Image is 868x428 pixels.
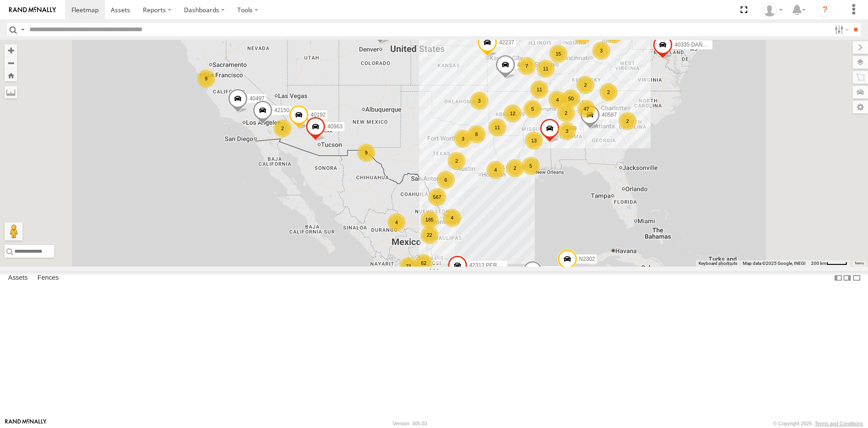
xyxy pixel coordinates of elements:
div: 2 [274,119,292,137]
div: 2 [576,76,594,94]
span: 42150 [274,108,289,114]
div: 3 [592,42,610,60]
div: 71 [400,257,418,275]
div: 11 [537,60,555,78]
label: Measure [5,86,17,99]
div: 567 [428,188,446,206]
span: 42313 PERDIDO [469,262,510,268]
div: 12 [504,104,522,122]
label: Search Query [19,23,26,36]
div: 9 [197,70,215,88]
label: Hide Summary Table [852,271,861,284]
span: 40817 [517,61,532,68]
span: N2302 [579,256,595,262]
span: 200 km [811,261,826,266]
div: 15 [549,45,567,63]
div: 5 [522,157,540,175]
button: Zoom out [5,56,17,69]
a: Terms [854,262,864,265]
label: Map Settings [853,101,868,113]
div: 2 [448,152,466,170]
span: 40192 [311,112,325,118]
span: Map data ©2025 Google, INEGI [743,261,806,266]
label: Dock Summary Table to the Left [834,271,843,284]
div: 22 [420,226,439,244]
div: 50 [562,89,580,108]
div: 4 [443,209,461,227]
div: 3 [558,122,576,140]
div: 11 [530,80,548,99]
label: Search Filter Options [831,23,850,36]
div: 5 [524,100,542,118]
div: 9 [357,144,375,162]
div: 3 [470,92,488,110]
div: 4 [486,161,505,179]
button: Keyboard shortcuts [698,260,737,267]
div: 2 [506,159,524,177]
div: 6 [437,171,455,189]
div: 11 [488,118,506,136]
div: 4 [387,213,406,231]
div: 13 [525,132,543,150]
button: Drag Pegman onto the map to open Street View [5,222,23,240]
button: Map Scale: 200 km per 42 pixels [808,260,850,267]
div: 7 [518,57,536,75]
i: ? [818,3,832,17]
div: © Copyright 2025 - [773,421,863,426]
div: 62 [415,254,433,272]
span: 40308 [561,125,576,132]
label: Fences [33,272,63,284]
div: 8 [467,125,486,143]
span: 40335 DAÑADO [675,42,714,48]
label: Dock Summary Table to the Right [843,271,852,284]
div: Juan Lopez [759,3,786,17]
span: 40587 [602,112,617,118]
label: Assets [4,272,32,284]
div: 2 [618,112,637,130]
a: Visit our Website [5,419,47,428]
span: 40497 [250,95,264,102]
span: 40963 [327,123,342,130]
div: 2 [599,83,618,101]
button: Zoom in [5,44,17,56]
div: 185 [420,211,439,229]
div: 3 [454,130,472,148]
span: 42237 [499,40,514,46]
img: rand-logo.svg [9,7,56,13]
button: Zoom Home [5,69,17,81]
div: 4 [548,91,566,109]
a: Terms and Conditions [815,421,863,426]
div: 2 [557,104,575,122]
div: 47 [577,100,595,118]
div: Version: 305.03 [393,421,427,426]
